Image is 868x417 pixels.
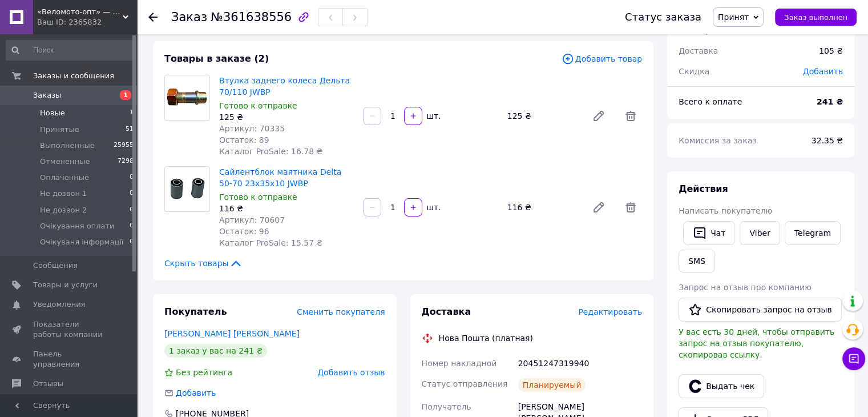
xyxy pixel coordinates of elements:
[40,141,95,151] span: Выполненные
[619,105,642,127] span: Удалить
[219,238,322,247] span: Каталог ProSale: 15.57 ₴
[619,196,642,219] span: Удалить
[679,67,709,76] span: Скидка
[679,46,718,55] span: Доставка
[33,319,106,340] span: Показатели работы компании
[37,7,123,17] span: «Веломото-опт» — магазин запчастей для велосипедов и мототехники
[679,183,728,194] span: Действия
[422,379,508,388] span: Статус отправления
[33,349,106,370] span: Панель управления
[297,307,385,316] span: Сменить покупателя
[130,108,134,118] span: 1
[118,157,134,167] span: 7298
[812,136,843,145] span: 32.35 ₴
[120,90,131,100] span: 1
[423,202,442,213] div: шт.
[40,173,89,183] span: Оплаченные
[219,227,269,236] span: Остаток: 96
[219,101,297,110] span: Готово к отправке
[219,135,269,145] span: Остаток: 89
[679,206,772,215] span: Написать покупателю
[423,110,442,122] div: шт.
[33,280,98,290] span: Товары и услуги
[164,329,300,338] a: [PERSON_NAME] [PERSON_NAME]
[211,10,292,24] span: №361638556
[679,374,764,398] button: Выдать чек
[33,260,78,271] span: Сообщения
[40,237,123,247] span: Очікуваня інформації
[40,221,114,231] span: Очікування оплати
[625,11,701,23] div: Статус заказа
[842,347,865,370] button: Чат с покупателем
[40,157,90,167] span: Отмененные
[176,388,216,398] span: Добавить
[165,167,209,211] img: Сайлентблок маятника Delta 50-70 23х35х10 JWBP
[812,38,850,63] div: 105 ₴
[219,124,285,133] span: Артикул: 70335
[130,221,134,231] span: 0
[219,147,322,156] span: Каталог ProSale: 16.78 ₴
[219,193,297,202] span: Готово к отправке
[33,90,61,101] span: Заказы
[33,71,114,81] span: Заказы и сообщения
[679,298,842,322] button: Скопировать запрос на отзыв
[219,215,285,224] span: Артикул: 70607
[164,53,269,64] span: Товары в заказе (2)
[6,40,135,61] input: Поиск
[219,111,354,123] div: 125 ₴
[679,283,812,292] span: Запрос на отзыв про компанию
[518,378,586,392] div: Планируемый
[40,125,79,135] span: Принятые
[587,105,610,127] a: Редактировать
[679,136,757,145] span: Комиссия за заказ
[587,196,610,219] a: Редактировать
[422,402,471,411] span: Получатель
[130,189,134,199] span: 0
[219,76,350,97] a: Втулка заднего колеса Дельта 70/110 JWBP
[436,332,536,344] div: Нова Пошта (платная)
[165,75,209,120] img: Втулка заднего колеса Дельта 70/110 JWBP
[503,199,583,215] div: 116 ₴
[164,344,267,358] div: 1 заказ у вас на 241 ₴
[219,167,341,188] a: Сайлентблок маятника Delta 50-70 23х35х10 JWBP
[817,97,843,106] b: 241 ₴
[219,203,354,214] div: 116 ₴
[171,10,207,24] span: Заказ
[40,205,87,215] span: Не дозвон 2
[130,173,134,183] span: 0
[683,221,735,245] button: Чат
[164,306,227,317] span: Покупатель
[803,67,843,76] span: Добавить
[516,353,644,374] div: 20451247319940
[40,189,87,199] span: Не дозвон 1
[37,17,137,27] div: Ваш ID: 2365832
[679,250,715,272] button: SMS
[130,205,134,215] span: 0
[562,53,642,65] span: Добавить товар
[785,221,841,245] a: Telegram
[164,258,243,269] span: Скрыть товары
[578,307,642,316] span: Редактировать
[422,306,471,317] span: Доставка
[679,26,715,35] span: 2 товара
[718,13,749,22] span: Принят
[775,9,857,26] button: Заказ выполнен
[33,379,63,389] span: Отзывы
[130,237,134,247] span: 0
[503,108,583,124] div: 125 ₴
[33,299,85,310] span: Уведомления
[740,221,780,245] a: Viber
[114,141,134,151] span: 25955
[679,327,834,359] span: У вас есть 30 дней, чтобы отправить запрос на отзыв покупателю, скопировав ссылку.
[40,108,65,118] span: Новые
[126,125,134,135] span: 51
[148,11,158,23] div: Вернуться назад
[422,359,497,368] span: Номер накладной
[317,368,385,377] span: Добавить отзыв
[176,368,232,377] span: Без рейтинга
[679,97,742,106] span: Всего к оплате
[784,13,847,22] span: Заказ выполнен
